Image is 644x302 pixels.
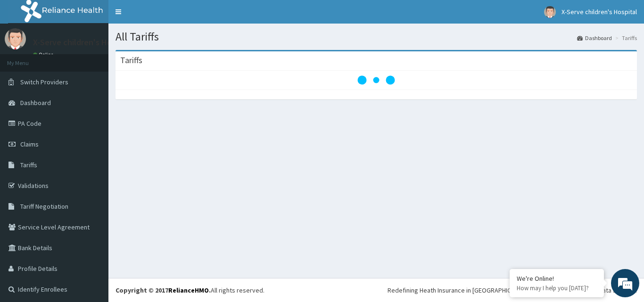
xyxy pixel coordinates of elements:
span: Switch Providers [20,78,68,86]
a: RelianceHMO [168,286,209,294]
p: X-Serve children's Hospital [33,38,132,47]
img: User Image [544,6,556,18]
span: Tariff Negotiation [20,202,68,211]
span: Claims [20,140,39,148]
p: How may I help you today? [517,284,597,292]
strong: Copyright © 2017 . [116,286,211,294]
h1: All Tariffs [116,31,637,43]
div: We're Online! [517,274,597,283]
span: Dashboard [20,98,51,107]
svg: audio-loading [357,61,395,99]
span: X-Serve children's Hospital [561,8,637,16]
div: Redefining Heath Insurance in [GEOGRAPHIC_DATA] using Telemedicine and Data Science! [388,286,637,295]
img: User Image [5,28,26,49]
span: Tariffs [20,161,37,169]
li: Tariffs [613,34,637,42]
h3: Tariffs [120,56,142,65]
footer: All rights reserved. [108,278,644,302]
a: Online [33,51,56,58]
a: Dashboard [577,34,612,42]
